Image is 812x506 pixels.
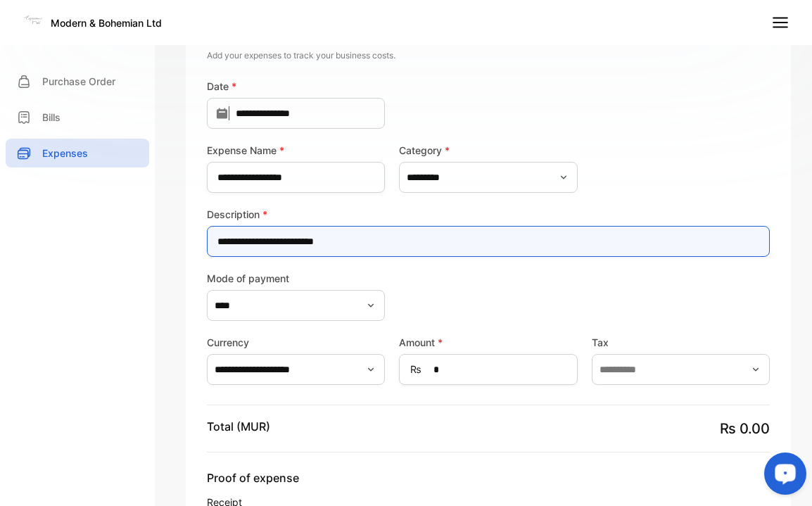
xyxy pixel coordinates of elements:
p: Expenses [42,146,88,160]
label: Description [207,207,770,222]
label: Date [207,79,385,94]
a: Purchase Order [6,67,149,96]
a: Bills [6,103,149,132]
label: Mode of payment [207,271,385,286]
label: Expense Name [207,143,385,158]
p: Bills [42,110,61,125]
label: Category [399,143,577,158]
a: Expenses [6,139,149,167]
label: Amount [399,335,577,350]
img: Logo [23,10,44,31]
p: Total (MUR) [207,418,270,435]
label: Tax [592,335,770,350]
iframe: LiveChat chat widget [753,447,812,506]
label: Currency [207,335,385,350]
span: Proof of expense [207,469,770,486]
span: ₨ [410,362,421,377]
p: Purchase Order [42,74,115,89]
span: ₨ 0.00 [720,420,770,437]
p: Modern & Bohemian Ltd [51,15,162,30]
p: Add your expenses to track your business costs. [207,49,770,62]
